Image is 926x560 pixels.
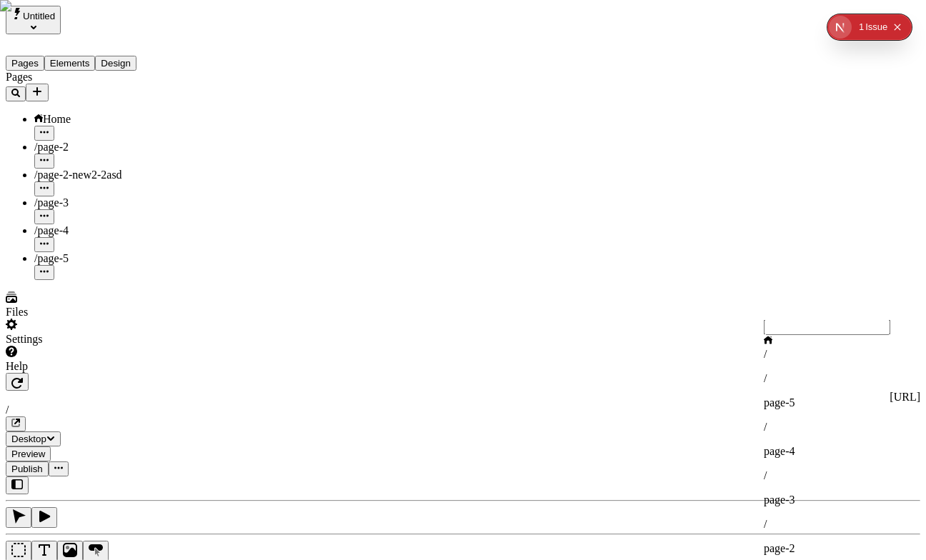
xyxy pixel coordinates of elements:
[764,421,767,433] span: /
[6,11,209,24] p: Cookie Test Route
[764,518,767,530] span: /
[764,494,917,506] p: page-3
[764,445,917,458] p: page-4
[764,372,767,384] span: /
[764,542,917,555] p: page-2
[764,469,767,481] span: /
[764,396,917,409] p: page-5
[764,348,767,360] span: /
